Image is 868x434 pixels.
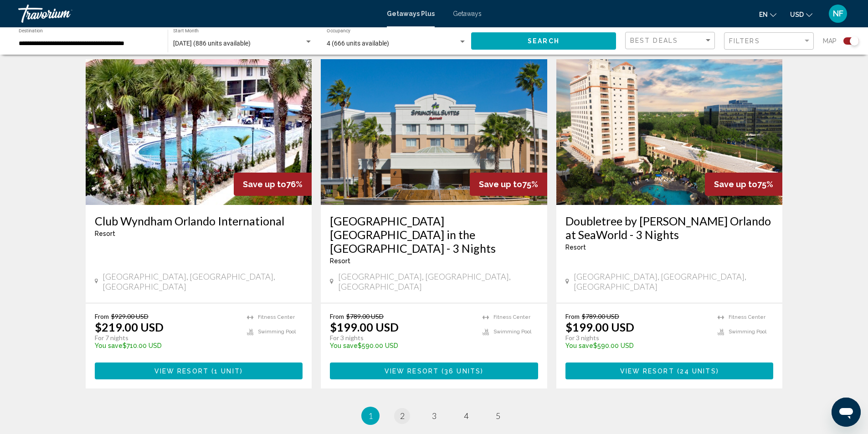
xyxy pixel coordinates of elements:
span: From [330,312,344,320]
span: Resort [565,244,586,251]
span: en [759,11,768,18]
button: View Resort(1 unit) [95,363,303,379]
span: 4 (666 units available) [327,40,389,47]
span: Search [528,38,560,45]
span: You save [330,342,358,349]
div: 76% [234,173,312,196]
p: $199.00 USD [565,320,634,334]
span: $789.00 USD [582,312,619,320]
span: ( ) [209,368,243,375]
iframe: Button to launch messaging window [832,398,861,427]
span: 1 unit [214,368,240,375]
a: Getaways [453,10,482,17]
button: Change language [759,8,776,21]
span: View Resort [154,368,209,375]
span: Save up to [714,179,757,189]
span: 24 units [680,368,716,375]
a: Club Wyndham Orlando International [95,214,303,228]
ul: Pagination [86,407,783,425]
span: ( ) [674,368,719,375]
span: Resort [330,257,350,265]
span: [GEOGRAPHIC_DATA], [GEOGRAPHIC_DATA], [GEOGRAPHIC_DATA] [574,271,774,291]
span: From [95,312,109,320]
span: [GEOGRAPHIC_DATA], [GEOGRAPHIC_DATA], [GEOGRAPHIC_DATA] [103,271,303,291]
span: $789.00 USD [346,312,384,320]
span: 36 units [444,368,481,375]
span: From [565,312,580,320]
span: Swimming Pool [729,329,766,335]
span: Map [823,35,837,47]
button: Search [471,32,616,49]
div: 75% [705,173,782,196]
span: 1 [368,411,373,421]
p: $219.00 USD [95,320,164,334]
span: NF [833,9,843,18]
button: Filter [724,32,814,51]
span: Save up to [479,179,522,189]
p: $590.00 USD [330,342,473,349]
span: Resort [95,230,115,237]
span: Fitness Center [258,314,295,320]
a: Getaways Plus [387,10,435,17]
span: You save [95,342,123,349]
span: 2 [400,411,405,421]
button: Change currency [790,8,812,21]
p: $199.00 USD [330,320,399,334]
span: Save up to [243,179,286,189]
span: Swimming Pool [258,329,296,335]
p: $710.00 USD [95,342,238,349]
button: View Resort(24 units) [565,363,774,379]
p: For 3 nights [565,334,709,342]
span: USD [790,11,804,18]
span: View Resort [620,368,674,375]
span: $929.00 USD [111,312,149,320]
a: Doubletree by [PERSON_NAME] Orlando at SeaWorld - 3 Nights [565,214,774,241]
span: You save [565,342,593,349]
span: Swimming Pool [493,329,531,335]
span: [GEOGRAPHIC_DATA], [GEOGRAPHIC_DATA], [GEOGRAPHIC_DATA] [338,271,538,291]
img: RM14E01X.jpg [556,59,783,205]
button: View Resort(36 units) [330,363,538,379]
mat-select: Sort by [630,37,712,45]
span: 3 [432,411,437,421]
span: Best Deals [630,37,678,44]
span: ( ) [439,368,483,375]
p: For 7 nights [95,334,238,342]
button: User Menu [826,4,850,23]
span: Fitness Center [729,314,765,320]
span: Filters [729,37,760,45]
div: 75% [470,173,547,196]
p: For 3 nights [330,334,473,342]
span: 4 [464,411,468,421]
img: RR27E01X.jpg [321,59,547,205]
span: View Resort [385,368,439,375]
span: [DATE] (886 units available) [173,40,251,47]
span: Fitness Center [493,314,530,320]
p: $590.00 USD [565,342,709,349]
img: 0552O01L.jpg [86,59,312,205]
span: 5 [496,411,500,421]
a: Travorium [18,5,378,23]
a: [GEOGRAPHIC_DATA] [GEOGRAPHIC_DATA] in the [GEOGRAPHIC_DATA] - 3 Nights [330,214,538,255]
